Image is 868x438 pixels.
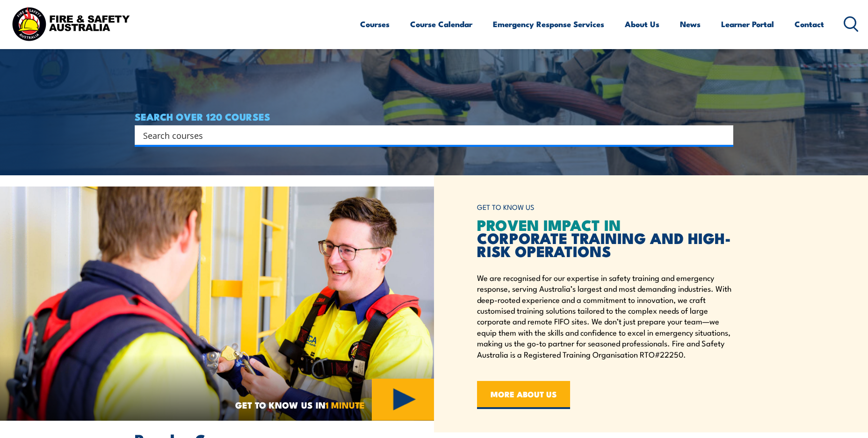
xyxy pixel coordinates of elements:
[477,218,733,257] h2: CORPORATE TRAINING AND HIGH-RISK OPERATIONS
[410,12,472,36] a: Course Calendar
[135,111,733,122] h4: SEARCH OVER 120 COURSES
[235,401,365,409] span: GET TO KNOW US IN
[477,272,733,359] p: We are recognised for our expertise in safety training and emergency response, serving Australia’...
[477,381,570,409] a: MORE ABOUT US
[680,12,701,36] a: News
[325,398,365,411] strong: 1 MINUTE
[717,129,730,142] button: Search magnifier button
[477,199,733,216] h6: GET TO KNOW US
[625,12,659,36] a: About Us
[721,12,774,36] a: Learner Portal
[795,12,824,36] a: Contact
[477,213,621,236] span: PROVEN IMPACT IN
[143,128,713,142] input: Search input
[493,12,604,36] a: Emergency Response Services
[360,12,390,36] a: Courses
[145,129,715,142] form: Search form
